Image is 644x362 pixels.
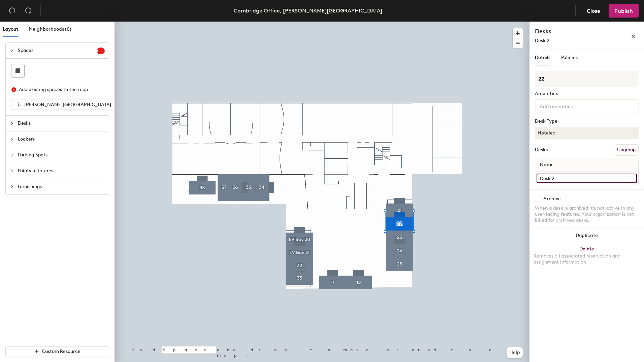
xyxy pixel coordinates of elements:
[42,349,80,354] span: Custom Resource
[529,229,644,242] button: Duplicate
[581,4,606,18] button: Close
[609,4,639,18] button: Publish
[535,205,639,223] div: When a desk is archived it's not active in any user-facing features. Your organization is not bil...
[18,147,105,163] span: Parking Spots
[18,179,105,194] span: Furnishings
[535,38,549,43] span: Desk 2
[11,87,16,92] span: close-circle
[587,8,600,14] span: Close
[507,347,523,358] button: Help
[614,144,639,156] button: Ungroup
[535,27,609,36] h4: Desks
[10,121,14,125] span: collapsed
[18,43,97,58] span: Spaces
[535,119,639,124] div: Desk Type
[18,131,105,147] span: Lockers
[10,49,14,53] span: expanded
[534,253,640,265] div: Removes all associated reservation and assignment information
[5,346,109,357] button: Custom Resource
[11,99,117,110] button: [PERSON_NAME][GEOGRAPHIC_DATA]
[22,4,35,18] button: Redo (⌘ + ⇧ + Z)
[10,137,14,141] span: collapsed
[535,55,550,60] span: Details
[535,127,639,139] button: Hoteled
[234,6,382,15] div: Cambridge Office, [PERSON_NAME][GEOGRAPHIC_DATA]
[19,86,99,93] div: Add existing spaces to the map
[537,174,637,183] input: Unnamed desk
[9,7,15,14] span: undo
[97,48,105,54] sup: 1
[529,242,644,272] button: DeleteRemoves all associated reservation and assignment information
[538,102,599,110] input: Add amenities
[10,169,14,173] span: collapsed
[18,163,105,179] span: Points of Interest
[561,55,578,60] span: Policies
[3,26,18,32] span: Layout
[535,91,639,96] div: Amenities
[543,196,561,202] div: Archive
[10,153,14,157] span: collapsed
[24,102,111,108] span: [PERSON_NAME][GEOGRAPHIC_DATA]
[97,49,105,53] span: 1
[537,159,557,171] span: Name
[10,185,14,189] span: collapsed
[18,116,105,131] span: Desks
[631,34,636,39] span: close
[614,8,633,14] span: Publish
[5,4,19,18] button: Undo (⌘ + Z)
[29,26,71,32] span: Neighborhoods (0)
[535,147,548,153] div: Desks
